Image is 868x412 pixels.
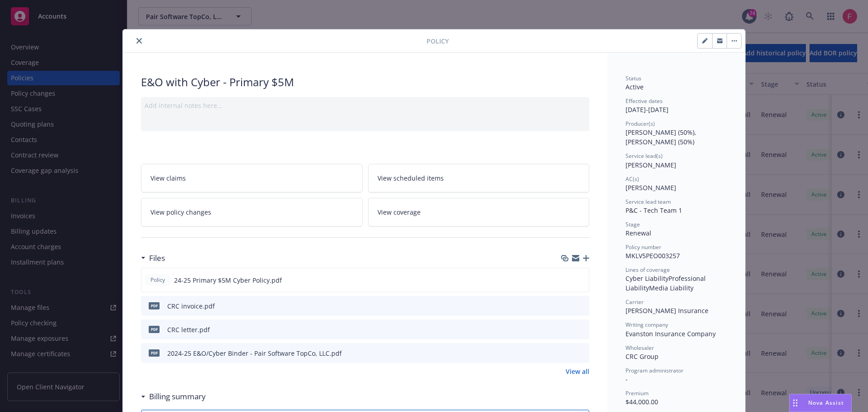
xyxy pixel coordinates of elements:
[626,152,663,160] span: Service lead(s)
[368,164,590,192] a: View scheduled items
[626,229,651,237] span: Renewal
[563,325,570,334] button: download file
[150,207,211,217] span: View policy changes
[167,301,215,311] div: CRC invoice.pdf
[368,198,590,226] a: View coverage
[626,206,682,215] span: P&C - Tech Team 1
[626,298,644,306] span: Carrier
[167,348,342,358] div: 2024-25 E&O/Cyber Binder - Pair Software TopCo, LLC.pdf
[649,284,693,292] span: Media Liability
[626,274,669,283] span: Cyber Liability
[626,352,659,361] span: CRC Group
[167,325,210,334] div: CRC letter.pdf
[626,161,676,169] span: [PERSON_NAME]
[790,394,801,412] div: Drag to move
[378,173,444,183] span: View scheduled items
[378,207,421,217] span: View coverage
[427,36,449,46] span: Policy
[141,198,363,226] a: View policy changes
[626,128,698,146] span: [PERSON_NAME] (50%), [PERSON_NAME] (50%)
[141,391,206,402] div: Billing summary
[577,348,586,358] button: preview file
[626,389,649,397] span: Premium
[149,326,160,333] span: pdf
[789,394,852,412] button: Nova Assist
[626,321,668,329] span: Writing company
[626,221,640,228] span: Stage
[577,325,586,334] button: preview file
[626,198,671,206] span: Service lead team
[149,252,165,264] h3: Files
[626,74,641,82] span: Status
[141,164,363,192] a: View claims
[626,97,727,114] div: [DATE] - [DATE]
[626,97,663,105] span: Effective dates
[141,74,589,90] div: E&O with Cyber - Primary $5M
[577,301,586,311] button: preview file
[626,183,676,192] span: [PERSON_NAME]
[626,243,661,251] span: Policy number
[626,306,708,315] span: [PERSON_NAME] Insurance
[145,101,586,110] div: Add internal notes here...
[626,251,680,260] span: MKLV5PEO003257
[141,252,165,264] div: Files
[563,275,570,285] button: download file
[566,367,589,376] a: View all
[626,274,708,292] span: Professional Liability
[626,120,655,128] span: Producer(s)
[626,83,644,91] span: Active
[134,35,145,46] button: close
[808,399,844,407] span: Nova Assist
[626,329,716,338] span: Evanston Insurance Company
[174,275,282,285] span: 24-25 Primary $5M Cyber Policy.pdf
[626,367,684,374] span: Program administrator
[563,348,570,358] button: download file
[149,349,160,356] span: pdf
[149,302,160,309] span: pdf
[626,266,670,274] span: Lines of coverage
[577,275,585,285] button: preview file
[150,173,186,183] span: View claims
[626,397,658,406] span: $44,000.00
[626,344,654,352] span: Wholesaler
[563,301,570,311] button: download file
[149,276,167,284] span: Policy
[626,175,639,183] span: AC(s)
[149,391,206,402] h3: Billing summary
[626,375,628,383] span: -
